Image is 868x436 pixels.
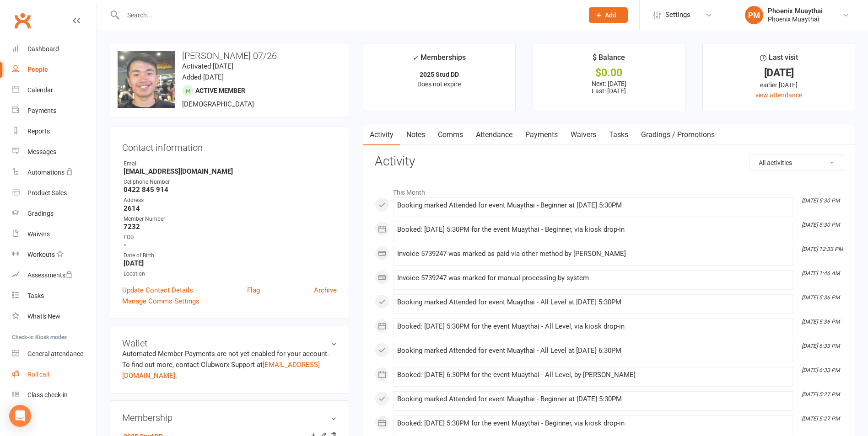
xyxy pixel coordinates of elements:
div: Invoice 5739247 was marked as paid via other method by [PERSON_NAME] [397,250,789,258]
strong: 2025 Stud DD [420,71,459,78]
div: Phoenix Muaythai [768,7,823,15]
a: Messages [12,142,97,162]
a: Reports [12,121,97,142]
a: view attendance [755,91,802,99]
a: Workouts [12,245,97,265]
a: Activity [363,124,400,145]
i: [DATE] 5:27 PM [802,415,840,422]
a: Attendance [469,124,519,145]
a: Gradings [12,203,97,224]
h3: Activity [375,154,843,169]
div: earlier [DATE] [711,80,846,90]
div: Waivers [27,230,50,238]
div: Member Number [124,215,337,223]
div: $ Balance [593,52,625,68]
strong: 2614 [124,204,337,213]
div: Reports [27,128,50,135]
div: Booking marked Attended for event Muaythai - All Level at [DATE] 5:30PM [397,298,789,306]
a: Manage Comms Settings [122,296,199,307]
div: Booked: [DATE] 6:30PM for the event Muaythai - All Level, by [PERSON_NAME] [397,371,789,379]
h3: [PERSON_NAME] 07/26 [118,51,341,61]
span: Add [605,11,616,19]
span: Does not expire [417,80,461,88]
a: Automations [12,162,97,183]
a: Gradings / Promotions [635,124,721,145]
div: Address [124,196,337,205]
div: Open Intercom Messenger [9,405,31,427]
strong: [DATE] [124,259,337,267]
i: [DATE] 5:30 PM [802,222,840,228]
div: Automations [27,169,65,176]
p: Next: [DATE] Last: [DATE] [541,80,677,95]
div: Booked: [DATE] 5:30PM for the event Muaythai - Beginner, via kiosk drop-in [397,420,789,427]
a: Update Contact Details [122,285,193,296]
div: What's New [27,313,60,320]
a: Class kiosk mode [12,385,97,405]
a: Assessments [12,265,97,286]
a: Archive [314,285,337,296]
div: Tasks [27,292,44,299]
li: This Month [375,183,843,197]
span: Settings [665,5,690,25]
a: Tasks [603,124,635,145]
no-payment-system: Automated Member Payments are not yet enabled for your account. To find out more, contact Clubwor... [122,350,329,380]
i: [DATE] 12:33 PM [802,246,843,252]
div: [DATE] [711,68,846,78]
div: People [27,66,48,73]
strong: - [124,241,337,249]
button: Add [589,7,628,23]
div: Invoice 5739247 was marked for manual processing by system [397,274,789,282]
h3: Wallet [122,338,337,348]
div: Payments [27,107,56,114]
a: Roll call [12,364,97,385]
a: Product Sales [12,183,97,203]
div: Memberships [412,52,466,69]
strong: 7232 [124,223,337,231]
a: Waivers [12,224,97,245]
div: Dashboard [27,45,59,53]
h3: Contact information [122,139,337,153]
a: Dashboard [12,39,97,59]
a: Notes [400,124,431,145]
div: Product Sales [27,189,67,197]
a: People [12,59,97,80]
div: Workouts [27,251,55,258]
i: ✓ [412,53,418,62]
input: Search... [120,9,577,21]
span: Active member [195,87,245,94]
a: What's New [12,306,97,327]
div: Booking marked Attended for event Muaythai - Beginner at [DATE] 5:30PM [397,202,789,209]
a: Payments [519,124,564,145]
div: Location [124,270,337,278]
div: Date of Birth [124,251,337,260]
a: Waivers [564,124,603,145]
i: [DATE] 5:36 PM [802,294,840,301]
a: Clubworx [11,9,34,32]
div: Gradings [27,210,54,217]
time: Activated [DATE] [182,62,233,70]
div: Booked: [DATE] 5:30PM for the event Muaythai - All Level, via kiosk drop-in [397,323,789,330]
time: Added [DATE] [182,73,224,81]
a: Comms [431,124,469,145]
div: Email [124,160,337,168]
div: FOB [124,233,337,242]
img: image1736761133.png [118,51,175,108]
div: Cellphone Number [124,178,337,186]
div: Last visit [760,52,798,68]
a: Calendar [12,80,97,101]
h3: Membership [122,413,337,423]
i: [DATE] 5:30 PM [802,197,840,204]
div: Messages [27,148,56,155]
div: General attendance [27,350,83,357]
div: Booking marked Attended for event Muaythai - All Level at [DATE] 6:30PM [397,347,789,355]
strong: [EMAIL_ADDRESS][DOMAIN_NAME] [124,167,337,175]
i: [DATE] 6:33 PM [802,343,840,349]
i: [DATE] 1:46 AM [802,270,840,276]
div: Phoenix Muaythai [768,15,823,23]
div: Roll call [27,371,49,378]
i: [DATE] 5:36 PM [802,319,840,325]
div: Booked: [DATE] 5:30PM for the event Muaythai - Beginner, via kiosk drop-in [397,226,789,234]
div: Assessments [27,271,73,279]
div: Calendar [27,86,53,94]
div: Booking marked Attended for event Muaythai - Beginner at [DATE] 5:30PM [397,395,789,403]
